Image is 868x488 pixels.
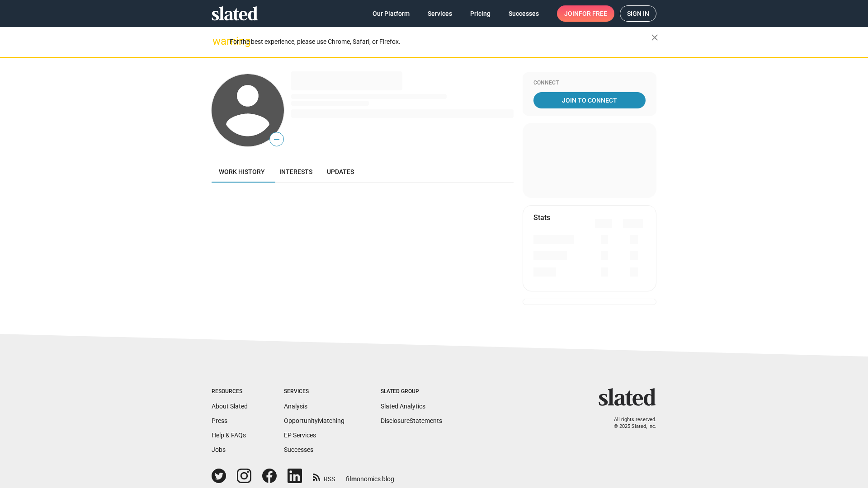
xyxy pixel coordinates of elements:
a: Jobs [212,446,226,453]
div: For the best experience, please use Chrome, Safari, or Firefox. [230,36,651,48]
span: Join To Connect [535,92,644,108]
span: Work history [219,168,265,175]
a: Analysis [284,403,307,410]
a: Press [212,417,227,424]
a: DisclosureStatements [381,417,442,424]
span: Join [564,5,607,22]
a: RSS [313,469,335,483]
a: Pricing [463,5,498,22]
span: Interests [279,168,312,175]
div: Services [284,388,344,395]
a: Updates [320,161,361,183]
div: Slated Group [381,388,442,395]
div: Connect [533,80,646,87]
p: All rights reserved. © 2025 Slated, Inc. [604,417,656,430]
a: Joinfor free [557,5,614,22]
span: Services [428,5,452,22]
a: Successes [501,5,546,22]
a: Interests [272,161,320,183]
a: Successes [284,446,313,453]
a: Join To Connect [533,92,646,108]
span: Successes [509,5,539,22]
span: Sign in [627,6,649,21]
span: Pricing [470,5,491,22]
span: Our Platform [373,5,410,22]
a: filmonomics blog [346,468,394,483]
a: About Slated [212,403,248,410]
a: EP Services [284,432,316,439]
mat-icon: close [649,32,660,43]
a: OpportunityMatching [284,417,344,424]
a: Our Platform [365,5,417,22]
span: for free [579,5,607,22]
mat-card-title: Stats [533,213,550,222]
div: Resources [212,388,248,395]
a: Services [420,5,459,22]
span: film [346,475,357,483]
a: Sign in [620,5,656,22]
span: — [270,134,283,145]
a: Work history [212,161,272,183]
a: Slated Analytics [381,403,425,410]
mat-icon: warning [212,36,223,47]
span: Updates [327,168,354,175]
a: Help & FAQs [212,432,246,439]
